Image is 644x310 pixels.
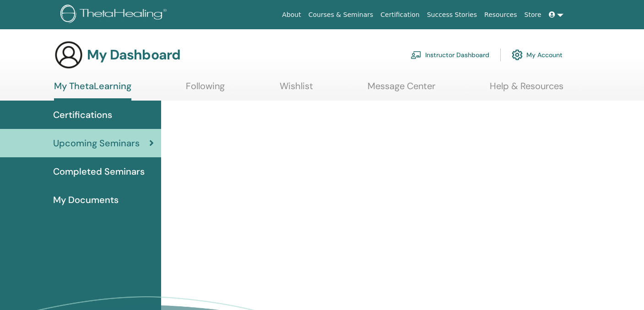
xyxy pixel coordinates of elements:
a: My ThetaLearning [54,80,131,101]
a: Resources [481,6,521,23]
a: Following [186,80,225,98]
a: My Account [512,45,563,65]
h3: My Dashboard [87,47,180,63]
span: Certifications [53,108,112,122]
a: Help & Resources [490,80,563,98]
a: Success Stories [423,6,481,23]
a: Instructor Dashboard [411,45,489,65]
img: cog.svg [512,47,523,63]
a: About [278,6,304,23]
img: generic-user-icon.jpg [54,40,83,69]
span: Completed Seminars [53,165,145,178]
a: Certification [377,6,423,23]
img: chalkboard-teacher.svg [411,51,422,59]
a: Store [521,6,545,23]
a: Message Center [368,80,435,98]
a: Courses & Seminars [305,6,377,23]
span: My Documents [53,193,119,207]
a: Wishlist [280,80,313,98]
img: logo.png [60,5,170,25]
span: Upcoming Seminars [53,136,140,150]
